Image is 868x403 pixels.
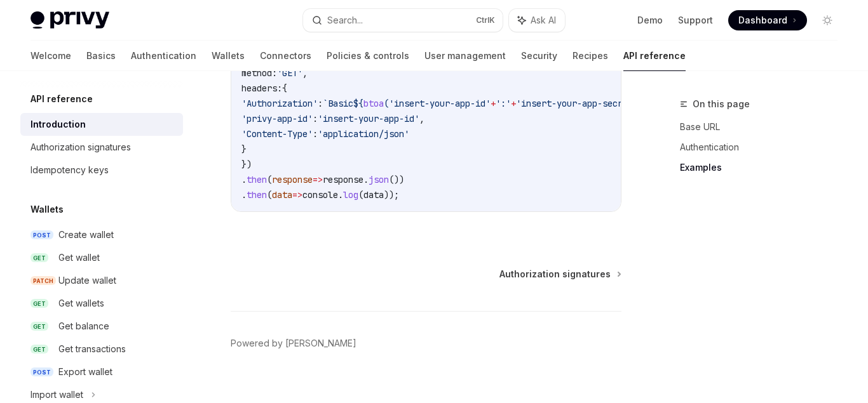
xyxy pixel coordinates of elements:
span: GET [31,322,48,331]
span: then [247,189,267,201]
span: + [511,98,516,109]
a: Authorization signatures [499,268,620,281]
span: ( [267,189,272,201]
span: btoa [363,98,384,109]
span: + [491,98,496,109]
span: 'insert-your-app-secret' [516,98,638,109]
span: : [318,98,323,109]
a: Introduction [20,113,183,136]
a: GETGet wallet [20,246,183,269]
a: Demo [637,14,663,27]
div: Get transactions [58,341,126,357]
div: Search... [327,13,363,28]
span: . [338,189,343,201]
div: Authorization signatures [31,140,131,155]
div: Create wallet [58,227,114,242]
span: POST [31,367,53,377]
a: Powered by [PERSON_NAME] [231,337,356,350]
a: POSTCreate wallet [20,223,183,246]
span: GET [31,345,48,354]
span: `Basic [323,98,353,109]
span: GET [31,253,48,263]
a: Idempotency keys [20,159,183,182]
span: PATCH [31,276,56,286]
a: Security [521,41,557,71]
div: Get wallets [58,296,104,311]
span: response [272,174,313,185]
span: GET [31,299,48,308]
span: 'GET' [277,67,302,79]
span: 'insert-your-app-id' [318,113,419,124]
a: Authorization signatures [20,136,183,159]
span: 'application/json' [318,128,409,140]
span: response [323,174,363,185]
span: . [363,174,369,185]
span: }) [241,159,252,170]
div: Get wallet [58,250,100,265]
a: User management [424,41,506,71]
a: Examples [680,157,848,178]
div: Export wallet [58,364,112,380]
span: On this page [693,96,750,112]
span: json [369,174,389,185]
span: => [292,189,302,201]
button: Search...CtrlK [303,9,503,32]
a: Support [678,14,713,27]
span: Authorization signatures [499,268,611,281]
a: Dashboard [728,10,807,30]
span: { [282,83,287,94]
span: Ask AI [531,14,556,27]
a: Authentication [680,137,848,157]
h5: API reference [31,91,93,107]
a: POSTExport wallet [20,360,183,383]
span: ${ [353,98,363,109]
span: ()) [389,174,404,185]
span: : [313,128,318,140]
img: light logo [31,11,109,29]
button: Ask AI [509,9,565,32]
a: Recipes [573,41,608,71]
a: Basics [86,41,116,71]
span: 'insert-your-app-id' [389,98,491,109]
span: then [247,174,267,185]
span: } [241,143,247,155]
span: . [241,189,247,201]
div: Get balance [58,319,109,334]
span: 'Authorization' [241,98,318,109]
div: Import wallet [31,387,83,402]
span: ( [267,174,272,185]
span: )); [384,189,399,201]
a: GETGet balance [20,315,183,338]
span: ':' [496,98,511,109]
h5: Wallets [31,202,64,217]
button: Toggle dark mode [817,10,837,30]
span: 'privy-app-id' [241,113,313,124]
span: Ctrl K [476,15,495,25]
span: log [343,189,358,201]
a: Authentication [131,41,196,71]
a: PATCHUpdate wallet [20,269,183,292]
span: 'Content-Type' [241,128,313,140]
a: Welcome [31,41,71,71]
a: Policies & controls [327,41,409,71]
div: Update wallet [58,273,116,288]
span: data [272,189,292,201]
span: POST [31,230,53,240]
span: ( [384,98,389,109]
span: . [241,174,247,185]
span: data [363,189,384,201]
span: , [419,113,424,124]
a: GETGet transactions [20,338,183,360]
a: API reference [623,41,686,71]
span: : [313,113,318,124]
a: Base URL [680,117,848,137]
span: console [302,189,338,201]
span: Dashboard [738,14,787,27]
a: GETGet wallets [20,292,183,315]
span: => [313,174,323,185]
span: headers: [241,83,282,94]
span: ( [358,189,363,201]
div: Idempotency keys [31,162,109,178]
span: method: [241,67,277,79]
a: Connectors [260,41,311,71]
